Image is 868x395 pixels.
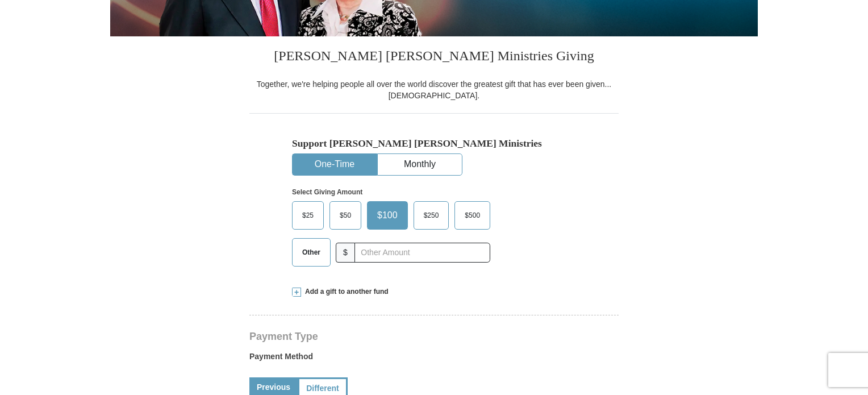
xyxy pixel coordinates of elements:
h3: [PERSON_NAME] [PERSON_NAME] Ministries Giving [249,36,619,78]
span: Other [297,244,326,261]
button: Monthly [378,154,462,175]
span: $250 [418,207,445,224]
span: $ [336,243,355,263]
span: $100 [372,207,403,224]
span: $25 [297,207,319,224]
label: Payment Method [249,351,619,368]
input: Other Amount [354,243,490,263]
div: Together, we're helping people all over the world discover the greatest gift that has ever been g... [249,78,619,101]
button: One-Time [293,154,377,175]
span: $500 [459,207,486,224]
span: $50 [334,207,357,224]
span: Add a gift to another fund [301,287,389,297]
h4: Payment Type [249,332,619,341]
h5: Support [PERSON_NAME] [PERSON_NAME] Ministries [292,138,576,149]
strong: Select Giving Amount [292,188,362,196]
